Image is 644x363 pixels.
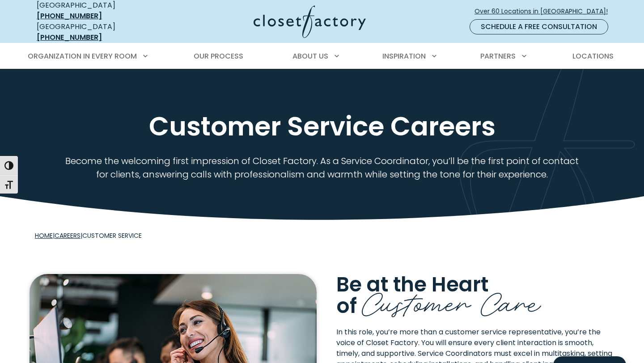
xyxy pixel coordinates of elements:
[382,51,426,61] span: Inspiration
[28,51,137,61] span: Organization in Every Room
[362,279,541,322] span: Customer Care
[37,32,102,42] a: [PHONE_NUMBER]
[21,44,623,69] nav: Primary Menu
[35,231,53,240] a: Home
[292,51,328,61] span: About Us
[474,4,615,19] a: Over 60 Locations in [GEOGRAPHIC_DATA]!
[59,154,585,181] p: Become the welcoming first impression of Closet Factory. As a Service Coordinator, you’ll be the ...
[475,7,615,16] span: Over 60 Locations in [GEOGRAPHIC_DATA]!
[35,231,142,240] span: | |
[37,21,166,43] div: [GEOGRAPHIC_DATA]
[480,51,516,61] span: Partners
[194,51,243,61] span: Our Process
[572,51,614,61] span: Locations
[35,110,609,144] h1: Customer Service Careers
[55,231,80,240] a: Careers
[470,19,608,34] a: Schedule a Free Consultation
[336,291,357,320] span: of
[254,5,366,38] img: Closet Factory Logo
[336,270,488,298] span: Be at the Heart
[82,231,142,240] span: Customer Service
[37,11,102,21] a: [PHONE_NUMBER]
